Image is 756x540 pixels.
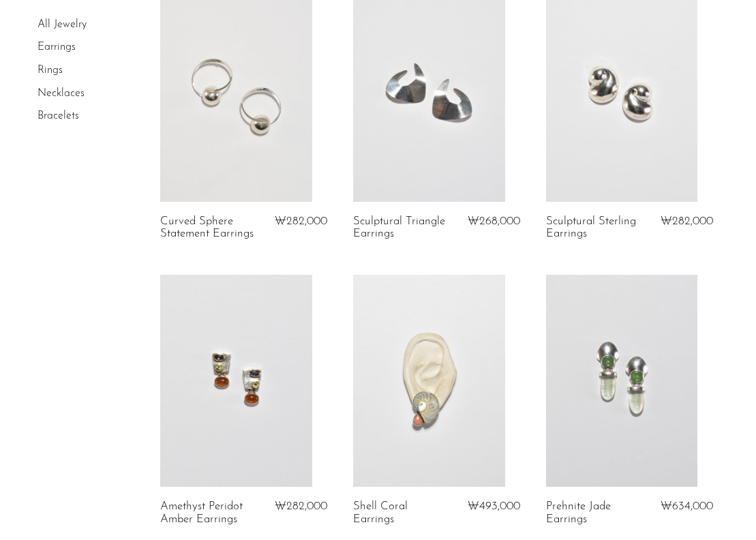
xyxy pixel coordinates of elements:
a: All Jewelry [37,19,87,30]
a: Sculptural Sterling Earrings [546,215,644,241]
a: Prehnite Jade Earrings [546,500,644,526]
a: Curved Sphere Statement Earrings [160,215,258,241]
span: ₩282,000 [661,215,713,227]
a: Bracelets [37,110,79,121]
span: ₩282,000 [275,215,327,227]
a: Shell Coral Earrings [353,500,451,526]
a: Necklaces [37,88,85,99]
a: Earrings [37,42,76,53]
span: ₩282,000 [275,500,327,512]
a: Sculptural Triangle Earrings [353,215,451,241]
a: Amethyst Peridot Amber Earrings [160,500,258,526]
span: ₩268,000 [468,215,520,227]
span: ₩634,000 [661,500,713,512]
span: ₩493,000 [468,500,520,512]
a: Rings [37,65,63,76]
